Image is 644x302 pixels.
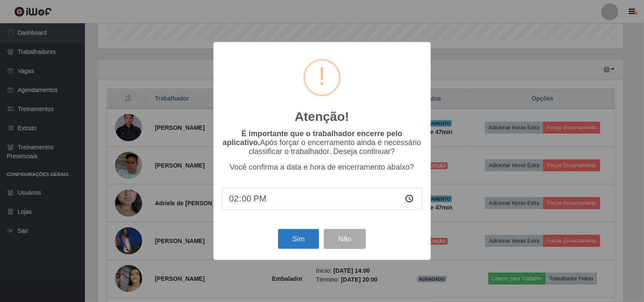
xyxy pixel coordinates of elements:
button: Sim [278,229,319,249]
p: Você confirma a data e hora de encerramento abaixo? [222,163,422,172]
button: Não [324,229,366,249]
h2: Atenção! [295,109,349,124]
p: Após forçar o encerramento ainda é necessário classificar o trabalhador. Deseja continuar? [222,129,422,156]
b: É importante que o trabalhador encerre pelo aplicativo. [223,129,402,147]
